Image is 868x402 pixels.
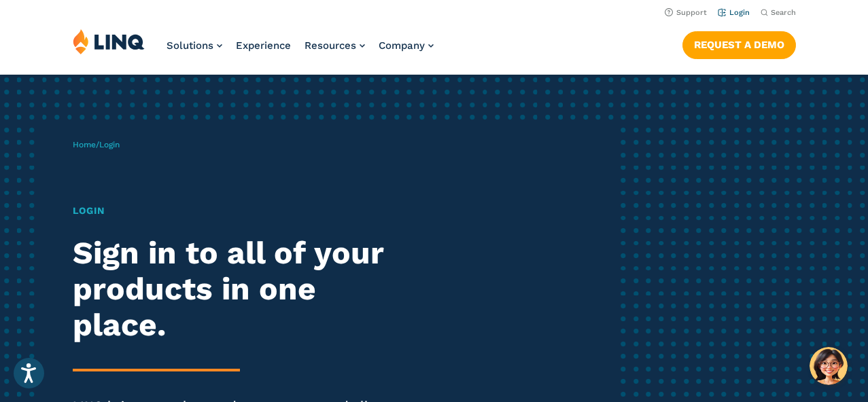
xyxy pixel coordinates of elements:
[167,39,213,52] span: Solutions
[682,31,796,58] a: Request a Demo
[379,39,425,52] span: Company
[718,8,750,17] a: Login
[167,39,222,52] a: Solutions
[73,140,96,149] a: Home
[771,8,796,17] span: Search
[682,29,796,58] nav: Button Navigation
[73,29,145,54] img: LINQ | K‑12 Software
[73,204,407,218] h1: Login
[99,140,120,149] span: Login
[305,39,356,52] span: Resources
[379,39,434,52] a: Company
[665,8,707,17] a: Support
[305,39,365,52] a: Resources
[73,140,120,149] span: /
[810,347,848,385] button: Hello, have a question? Let’s chat.
[236,39,291,52] a: Experience
[167,29,434,73] nav: Primary Navigation
[761,7,796,18] button: Open Search Bar
[73,235,407,343] h2: Sign in to all of your products in one place.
